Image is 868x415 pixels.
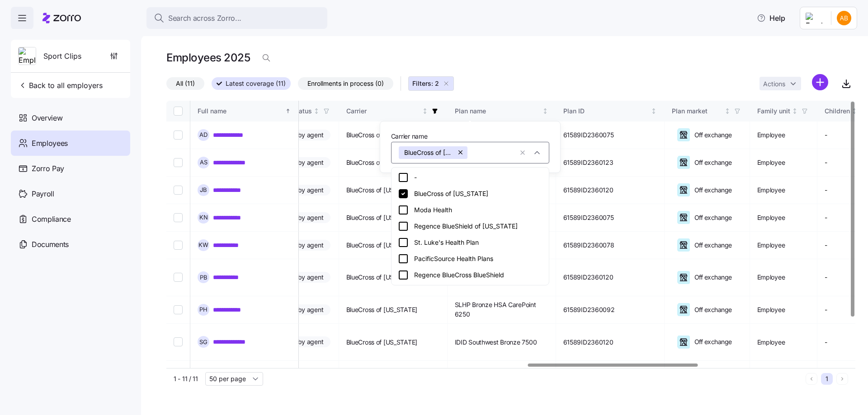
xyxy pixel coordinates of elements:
button: 1 [821,373,833,385]
span: Off exchange [692,241,732,250]
span: Employee [757,158,785,167]
th: Family unitNot sorted [750,101,817,121]
input: Select all records [174,107,183,116]
span: BlueCross of [US_STATE] [346,273,418,282]
span: 61589ID2360075 [563,131,614,140]
span: SLHP Bronze HSA CarePoint 6250 [455,300,548,319]
div: Not sorted [851,108,858,114]
div: PacificSource Health Plans [398,253,542,264]
span: BlueCross of [US_STATE] [404,146,455,159]
th: Plan marketNot sorted [665,101,750,121]
span: Employee [757,186,785,195]
span: Search across Zorro... [168,13,241,24]
div: Not sorted [724,108,731,114]
span: Filters: 2 [412,79,439,88]
div: Moda Health [398,205,542,215]
span: 61589ID2360075 [563,213,614,222]
a: Payroll [11,181,130,206]
a: Compliance [11,206,130,232]
button: Next page [836,373,848,385]
span: Set up by agent [278,213,324,222]
div: Plan name [455,106,541,116]
span: Set up by agent [278,158,324,167]
input: Select record 4 [174,213,183,222]
input: Select record 8 [174,337,183,346]
span: Off exchange [692,337,732,346]
span: IDID Southwest Bronze 7500 [455,338,537,347]
div: Not sorted [422,108,428,114]
div: Plan market [672,106,723,116]
span: Sport Clips [43,51,81,62]
span: Set up by agent [278,273,324,282]
span: Help [757,13,785,23]
span: Enrollments in process (0) [307,78,384,89]
button: Search across Zorro... [146,7,327,29]
span: Employees [32,138,68,149]
span: Off exchange [692,131,732,140]
div: Not sorted [792,108,798,114]
input: Select record 5 [174,241,183,250]
a: Employees [11,131,130,156]
span: Set up by agent [278,131,324,140]
span: Latest coverage (11) [226,78,286,89]
img: Employer logo [19,47,36,65]
span: Documents [32,239,69,250]
div: Sorted ascending [285,108,291,114]
th: Full nameSorted ascending [190,101,299,121]
div: Not sorted [651,108,657,114]
span: BlueCross of [US_STATE] [346,186,418,195]
span: S G [199,339,208,345]
span: A D [199,132,208,138]
span: A S [200,159,208,165]
span: Employee [757,131,785,140]
button: Back to all employers [14,76,106,94]
span: Set up by agent [278,337,324,346]
div: Children [825,106,850,116]
button: Previous page [806,373,817,385]
span: All (11) [176,78,195,89]
img: Employer logo [806,13,824,23]
span: 61589ID2360120 [563,273,613,282]
span: Compliance [32,214,71,225]
div: Regence BlueShield of [US_STATE] [398,221,542,232]
span: Employee [757,213,785,222]
div: BlueCross of [US_STATE] [398,188,542,199]
span: BlueCross of [US_STATE] [346,131,418,140]
span: BlueCross of [US_STATE] [346,338,418,347]
input: Select record 7 [174,305,183,314]
span: Set up by agent [278,305,324,314]
span: 61589ID2360123 [563,158,613,167]
span: Actions [763,81,785,87]
div: Not sorted [313,108,320,114]
span: Off exchange [692,273,732,282]
div: Regence BlueCross BlueShield [398,270,542,280]
span: Set up by agent [278,186,324,195]
span: Payroll [32,188,54,200]
span: K N [199,214,208,220]
span: BlueCross of [US_STATE] [346,305,418,314]
span: Overview [32,112,62,124]
span: Employee [757,305,785,314]
span: BlueCross of [US_STATE] [346,213,418,222]
span: BlueCross of [US_STATE] [346,158,418,167]
th: Plan nameNot sorted [448,101,556,121]
input: Select record 1 [174,131,183,140]
span: Back to all employers [18,80,103,91]
button: Actions [759,77,801,90]
span: P H [199,307,208,312]
span: BlueCross of [US_STATE] [346,241,418,250]
div: Carrier [346,106,420,116]
input: Select record 6 [174,273,183,282]
span: Employee [757,273,785,282]
span: Off exchange [692,305,732,314]
span: Off exchange [692,213,732,222]
input: Select record 3 [174,186,183,195]
span: 61589ID2360078 [563,241,614,250]
th: Plan IDNot sorted [556,101,665,121]
span: Off exchange [692,186,732,195]
svg: add icon [812,74,828,90]
span: 1 - 11 / 11 [174,374,198,383]
span: J B [200,187,207,193]
div: Family unit [757,106,790,116]
span: 61589ID2360120 [563,338,613,347]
